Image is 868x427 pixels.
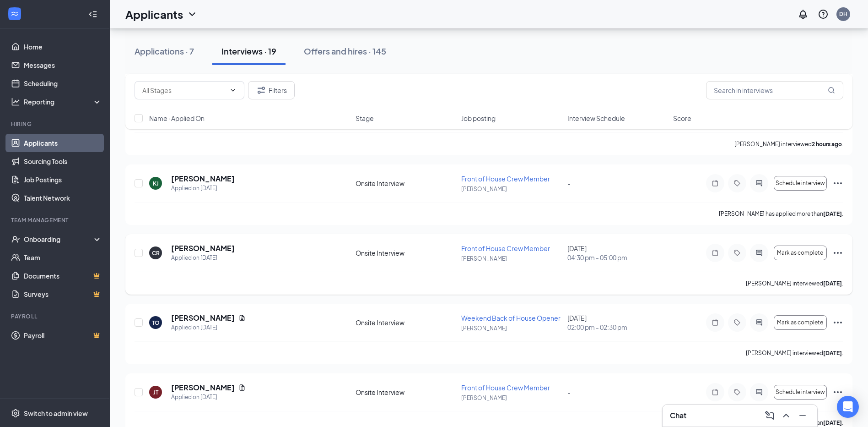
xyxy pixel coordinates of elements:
p: [PERSON_NAME] has applied more than . [719,210,843,218]
div: [DATE] [567,244,668,262]
svg: Filter [256,85,267,96]
span: Interview Schedule [567,114,625,123]
svg: Collapse [88,10,97,19]
svg: Ellipses [832,387,843,398]
div: Applied on [DATE] [171,253,235,263]
div: TO [152,319,160,327]
svg: Ellipses [832,317,843,328]
div: Applied on [DATE] [171,184,235,193]
a: Sourcing Tools [24,152,102,170]
button: ChevronUp [779,408,793,423]
span: Stage [356,114,374,123]
div: Onsite Interview [356,248,456,257]
div: Reporting [24,97,102,106]
div: KJ [153,180,159,187]
button: Minimize [795,408,810,423]
a: Home [24,38,102,56]
a: Team [24,248,102,267]
p: [PERSON_NAME] interviewed . [734,140,843,148]
span: Front of House Crew Member [461,383,550,392]
div: Onboarding [24,235,94,244]
div: JT [153,389,158,396]
a: Messages [24,56,102,74]
svg: Analysis [11,97,20,106]
svg: Document [238,314,246,322]
button: Schedule interview [774,176,827,191]
div: Offers and hires · 145 [304,45,386,57]
svg: ChevronUp [781,410,792,421]
span: 02:00 pm - 02:30 pm [567,323,668,332]
button: Mark as complete [774,315,827,330]
span: Weekend Back of House Opener [461,314,561,322]
button: ComposeMessage [762,408,777,423]
b: [DATE] [823,280,842,287]
div: Onsite Interview [356,318,456,327]
b: [DATE] [823,419,842,426]
div: Payroll [11,312,100,320]
b: 2 hours ago [812,141,842,148]
p: [PERSON_NAME] [461,185,561,193]
svg: Document [238,384,246,391]
svg: UserCheck [11,235,20,244]
span: Front of House Crew Member [461,175,550,183]
h5: [PERSON_NAME] [171,313,235,323]
h5: [PERSON_NAME] [171,174,235,184]
svg: Ellipses [832,178,843,189]
svg: Settings [11,409,20,418]
b: [DATE] [823,350,842,356]
svg: Tag [732,319,743,326]
h5: [PERSON_NAME] [171,383,235,393]
h5: [PERSON_NAME] [171,243,235,253]
span: Job posting [461,114,496,123]
span: - [567,388,571,396]
svg: ActiveChat [754,389,765,396]
span: Front of House Crew Member [461,244,550,252]
div: DH [839,10,847,18]
svg: Note [710,319,721,326]
svg: Minimize [797,410,808,421]
div: Hiring [11,120,100,128]
span: - [567,179,571,187]
svg: Tag [732,389,743,396]
div: Applied on [DATE] [171,323,246,332]
a: Scheduling [24,74,102,93]
span: Schedule interview [776,180,825,186]
svg: ActiveChat [754,319,765,326]
div: Switch to admin view [24,409,88,418]
a: Applicants [24,134,102,152]
button: Mark as complete [774,246,827,260]
span: Schedule interview [776,389,825,395]
div: [DATE] [567,313,668,332]
svg: QuestionInfo [818,9,829,20]
h1: Applicants [125,6,183,22]
svg: Note [710,389,721,396]
div: Interviews · 19 [221,45,276,57]
p: [PERSON_NAME] interviewed . [746,279,843,287]
p: [PERSON_NAME] [461,255,561,263]
button: Schedule interview [774,385,827,400]
svg: ChevronDown [229,87,237,94]
svg: ChevronDown [187,9,198,20]
span: 04:30 pm - 05:00 pm [567,253,668,262]
p: [PERSON_NAME] interviewed . [746,349,843,357]
svg: ActiveChat [754,249,765,257]
span: Mark as complete [777,250,823,256]
div: Applied on [DATE] [171,393,246,402]
svg: MagnifyingGlass [828,87,835,94]
b: [DATE] [823,210,842,217]
div: Team Management [11,216,100,224]
a: Talent Network [24,189,102,207]
button: Filter Filters [248,81,295,99]
span: Name · Applied On [149,114,205,123]
a: PayrollCrown [24,326,102,345]
svg: ActiveChat [754,180,765,187]
svg: Notifications [798,9,809,20]
input: All Stages [142,85,226,95]
svg: Ellipses [832,247,843,258]
p: [PERSON_NAME] [461,394,561,402]
svg: Note [710,180,721,187]
div: CR [152,249,160,257]
a: DocumentsCrown [24,267,102,285]
span: Score [673,114,691,123]
a: SurveysCrown [24,285,102,303]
